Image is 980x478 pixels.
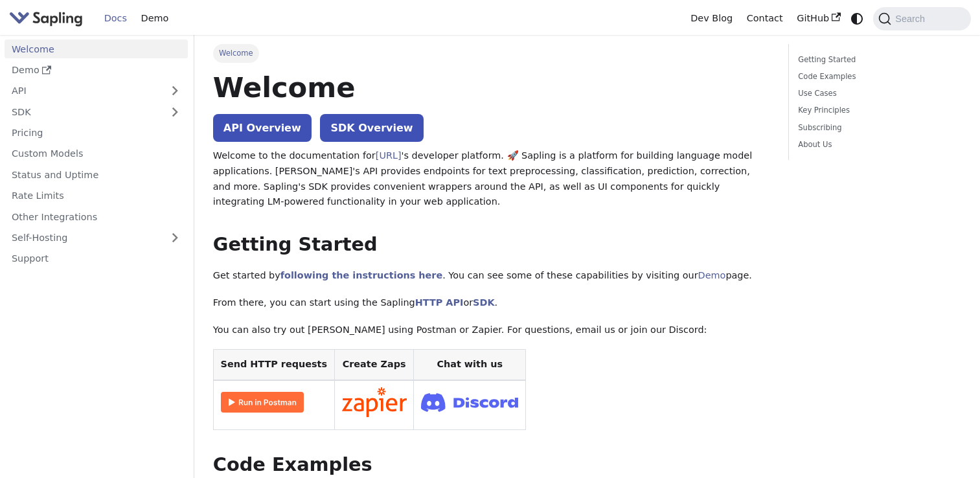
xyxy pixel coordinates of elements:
button: Search (Command+K) [873,7,970,30]
a: Subscribing [798,122,957,134]
a: Code Examples [798,71,957,83]
a: API Overview [213,114,312,142]
img: Join Discord [421,389,518,416]
p: You can also try out [PERSON_NAME] using Postman or Zapier. For questions, email us or join our D... [213,323,769,338]
a: Dev Blog [683,8,739,28]
img: Connect in Zapier [342,387,407,417]
a: Demo [134,8,176,28]
a: Other Integrations [5,207,188,226]
a: SDK [473,297,494,308]
a: Demo [5,61,188,80]
a: HTTP API [415,297,464,308]
nav: Breadcrumbs [213,44,769,62]
h1: Welcome [213,70,769,105]
a: Custom Models [5,144,188,163]
a: Pricing [5,124,188,142]
a: Getting Started [798,54,957,66]
a: SDK Overview [320,114,423,142]
a: API [5,82,162,100]
a: Self-Hosting [5,229,188,247]
a: Status and Uptime [5,165,188,184]
a: [URL] [376,150,402,161]
span: Welcome [213,44,259,62]
a: Docs [97,8,134,28]
img: Run in Postman [221,392,304,413]
a: following the instructions here [280,270,442,280]
th: Send HTTP requests [213,350,334,380]
button: Expand sidebar category 'SDK' [162,102,188,121]
h2: Getting Started [213,233,769,256]
span: Search [891,14,933,24]
p: Welcome to the documentation for 's developer platform. 🚀 Sapling is a platform for building lang... [213,148,769,210]
a: Rate Limits [5,187,188,205]
p: Get started by . You can see some of these capabilities by visiting our page. [213,268,769,284]
a: About Us [798,139,957,151]
a: Sapling.aiSapling.ai [9,9,87,28]
th: Chat with us [414,350,526,380]
button: Switch between dark and light mode (currently system mode) [848,9,867,28]
a: SDK [5,102,162,121]
a: GitHub [790,8,847,28]
a: Key Principles [798,104,957,117]
h2: Code Examples [213,453,769,477]
a: Use Cases [798,87,957,100]
th: Create Zaps [334,350,414,380]
a: Support [5,249,188,268]
img: Sapling.ai [9,9,83,28]
a: Demo [698,270,726,280]
a: Welcome [5,40,188,58]
a: Contact [740,8,790,28]
p: From there, you can start using the Sapling or . [213,295,769,311]
button: Expand sidebar category 'API' [162,82,188,100]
